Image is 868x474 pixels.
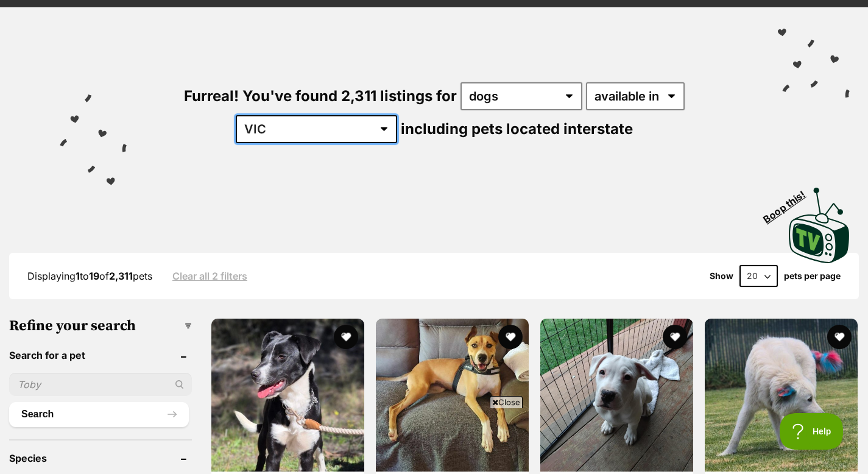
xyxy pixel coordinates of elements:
button: favourite [663,325,687,349]
strong: 2,311 [109,270,133,282]
button: favourite [334,325,358,349]
span: including pets located interstate [401,120,633,138]
img: Bear - Maremma Sheepdog [705,319,858,472]
img: Nigella - Border Collie Dog [211,319,364,472]
span: Close [490,396,523,408]
img: PetRescue TV logo [789,188,850,263]
button: favourite [498,325,523,349]
strong: 19 [89,270,99,282]
img: Pepper - Jack Russell Terrier x Staffordshire Bull Terrier x Australian Cattle Dog [540,319,693,472]
a: Clear all 2 filters [172,271,247,281]
strong: 1 [76,270,80,282]
img: Dixie - Great Dane x Staffordshire Bull Terrier Dog [376,319,529,472]
iframe: Advertisement [213,413,656,468]
label: pets per page [784,271,841,281]
span: Boop this! [761,181,817,225]
h3: Refine your search [9,317,192,334]
button: Search [9,402,189,426]
span: Furreal! You've found 2,311 listings for [184,87,457,105]
header: Search for a pet [9,350,192,361]
button: favourite [827,325,852,349]
span: Displaying to of pets [27,270,152,282]
a: Boop this! [789,177,850,266]
span: Show [710,271,733,281]
header: Species [9,453,192,464]
iframe: Help Scout Beacon - Open [780,413,844,450]
input: Toby [9,373,192,396]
